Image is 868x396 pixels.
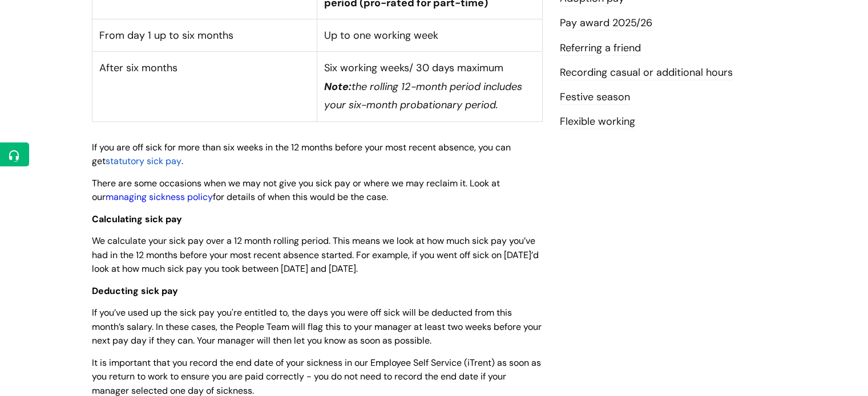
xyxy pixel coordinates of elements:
[560,90,630,105] a: Festive season
[560,41,641,56] a: Referring a friend
[324,80,522,112] em: the rolling 12-month period includes your six-month probationary period.
[92,141,511,168] span: If you are off sick for more than six weeks in the 12 months before your most recent absence, you...
[92,19,317,52] td: From day 1 up to six months
[92,52,317,121] td: After six months
[92,235,539,275] span: We calculate your sick pay over a 12 month rolling period. This means we look at how much sick pa...
[92,213,182,225] span: Calculating sick pay
[317,52,543,121] td: Six working weeks/ 30 days maximum
[92,177,500,203] span: There are some occasions when we may not give you sick pay or where we may reclaim it. Look at ou...
[106,155,181,167] a: statutory sick pay
[92,307,542,347] span: If you’ve used up the sick pay you're entitled to, the days you were off sick will be deducted fr...
[560,16,652,31] a: Pay award 2025/26
[560,66,733,80] a: Recording casual or additional hours
[324,80,352,93] em: Note:
[181,155,183,167] span: .
[560,115,635,129] a: Flexible working
[92,285,178,297] span: Deducting sick pay
[106,191,213,203] a: managing sickness policy
[317,19,543,52] td: Up to one working week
